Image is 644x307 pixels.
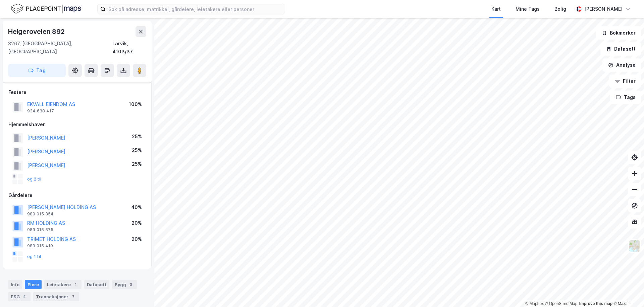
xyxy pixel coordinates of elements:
[610,275,644,307] iframe: Chat Widget
[628,240,641,252] img: Z
[106,4,285,14] input: Søk på adresse, matrikkel, gårdeiere, leietakere eller personer
[610,91,641,104] button: Tags
[132,160,142,168] div: 25%
[8,191,146,199] div: Gårdeiere
[554,5,566,13] div: Bolig
[8,120,146,129] div: Hjemmelshaver
[600,42,641,56] button: Datasett
[11,3,81,15] img: logo.f888ab2527a4732fd821a326f86c7f29.svg
[70,293,76,300] div: 7
[8,40,112,56] div: 3267, [GEOGRAPHIC_DATA], [GEOGRAPHIC_DATA]
[72,281,79,288] div: 1
[27,108,54,114] div: 934 638 417
[131,219,142,227] div: 20%
[33,292,79,301] div: Transaksjoner
[25,280,42,289] div: Eiere
[27,211,54,217] div: 989 015 354
[516,5,540,13] div: Mine Tags
[610,275,644,307] div: Kontrollprogram for chat
[27,227,53,233] div: 989 015 575
[129,100,142,108] div: 100%
[596,26,641,40] button: Bokmerker
[8,26,66,37] div: Helgeroveien 892
[131,235,142,243] div: 20%
[8,64,66,77] button: Tag
[525,301,544,306] a: Mapbox
[545,301,578,306] a: OpenStreetMap
[8,292,31,301] div: ESG
[84,280,109,289] div: Datasett
[609,74,641,88] button: Filter
[491,5,501,13] div: Kart
[132,133,142,141] div: 25%
[132,146,142,154] div: 25%
[602,58,641,72] button: Analyse
[8,280,22,289] div: Info
[44,280,82,289] div: Leietakere
[127,281,134,288] div: 3
[584,5,623,13] div: [PERSON_NAME]
[8,88,146,96] div: Festere
[112,40,146,56] div: Larvik, 4103/37
[21,293,28,300] div: 4
[131,203,142,211] div: 40%
[112,280,137,289] div: Bygg
[579,301,612,306] a: Improve this map
[27,243,53,249] div: 989 015 419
